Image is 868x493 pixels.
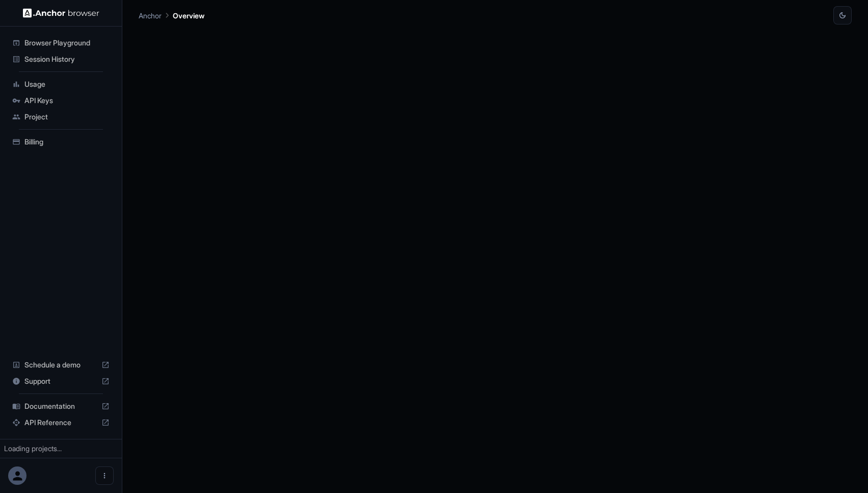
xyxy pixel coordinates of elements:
[8,398,114,414] div: Documentation
[173,10,204,21] p: Overview
[24,95,110,106] span: API Keys
[8,51,114,67] div: Session History
[24,376,97,386] span: Support
[139,10,162,21] p: Anchor
[23,8,99,18] img: Anchor Logo
[24,54,110,64] span: Session History
[24,360,97,370] span: Schedule a demo
[8,92,114,109] div: API Keys
[8,35,114,51] div: Browser Playground
[8,134,114,150] div: Billing
[24,417,97,428] span: API Reference
[8,76,114,92] div: Usage
[8,357,114,373] div: Schedule a demo
[8,109,114,125] div: Project
[139,10,204,21] nav: breadcrumb
[95,466,114,485] button: Open menu
[24,112,110,122] span: Project
[24,137,110,147] span: Billing
[24,38,110,48] span: Browser Playground
[8,414,114,431] div: API Reference
[24,401,97,411] span: Documentation
[4,443,118,454] div: Loading projects...
[8,373,114,389] div: Support
[24,79,110,89] span: Usage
